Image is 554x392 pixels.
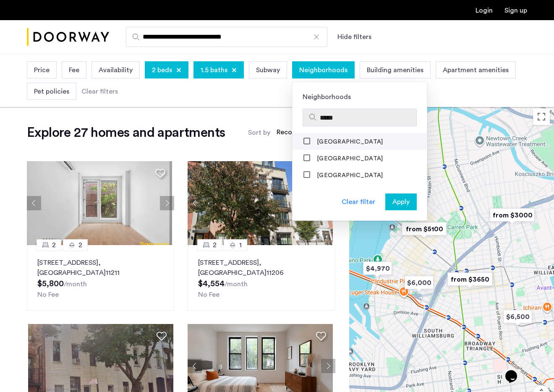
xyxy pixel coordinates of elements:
span: Neighborhoods [299,65,348,75]
span: Price [34,65,50,75]
div: Clear filter [342,197,375,207]
span: Subway [256,65,280,75]
a: Login [476,7,493,14]
a: Cazamio Logo [27,21,109,53]
div: Clear filters [81,86,118,97]
iframe: chat widget [502,358,529,384]
span: Building amenities [367,65,423,75]
a: Registration [504,7,527,14]
span: 2 beds [152,65,172,75]
span: Fee [69,65,79,75]
span: Pet policies [34,86,69,97]
button: button [385,193,417,210]
span: Apply [392,197,410,207]
span: Availability [99,65,133,75]
input: Apartment Search [126,27,327,47]
span: 1.5 baths [201,65,227,75]
button: Show or hide filters [337,32,371,42]
label: [GEOGRAPHIC_DATA] [315,155,383,162]
div: Neighborhoods [293,82,427,102]
label: [GEOGRAPHIC_DATA] [315,172,383,179]
span: Apartment amenities [443,65,509,75]
label: [GEOGRAPHIC_DATA] [315,139,383,145]
img: logo [27,21,109,53]
input: Search hoods [320,113,413,123]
